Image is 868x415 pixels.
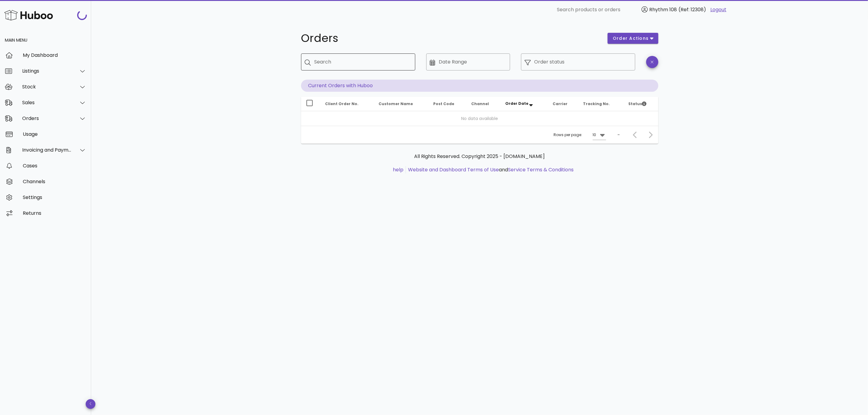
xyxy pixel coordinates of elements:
[301,33,601,44] h1: Orders
[578,97,624,111] th: Tracking No.
[612,35,649,42] span: order actions
[433,101,454,106] span: Post Code
[618,132,620,138] div: –
[593,132,596,138] div: 10
[325,101,359,106] span: Client Order No.
[23,194,86,200] div: Settings
[505,101,528,106] span: Order Date
[321,97,374,111] th: Client Order No.
[408,166,499,173] a: Website and Dashboard Terms of Use
[22,115,72,121] div: Orders
[406,166,574,173] li: and
[23,210,86,216] div: Returns
[548,97,578,111] th: Carrier
[23,179,86,184] div: Channels
[466,97,500,111] th: Channel
[22,68,72,74] div: Listings
[301,111,658,126] td: No data available
[593,130,606,140] div: 10Rows per page:
[583,101,610,106] span: Tracking No.
[508,166,574,173] a: Service Terms & Conditions
[428,97,466,111] th: Post Code
[553,101,568,106] span: Carrier
[306,153,654,160] p: All Rights Reserved. Copyright 2025 - [DOMAIN_NAME]
[23,131,86,137] div: Usage
[710,6,726,13] a: Logout
[628,101,647,106] span: Status
[471,101,489,106] span: Channel
[500,97,548,111] th: Order Date: Sorted descending. Activate to remove sorting.
[649,6,677,13] span: Rhythm 108
[23,163,86,169] div: Cases
[22,147,72,153] div: Invoicing and Payments
[23,52,86,58] div: My Dashboard
[22,84,72,90] div: Stock
[393,166,403,173] a: help
[554,126,606,144] div: Rows per page:
[623,97,658,111] th: Status
[301,80,658,92] p: Current Orders with Huboo
[22,100,72,105] div: Sales
[374,97,429,111] th: Customer Name
[4,9,53,22] img: Huboo Logo
[379,101,413,106] span: Customer Name
[608,33,658,44] button: order actions
[678,6,706,13] span: (Ref: 12308)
